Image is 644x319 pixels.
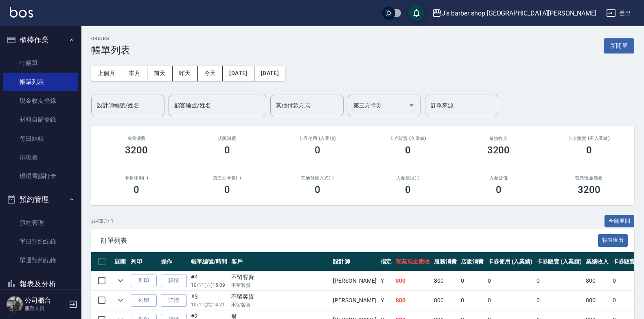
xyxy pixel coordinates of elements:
a: 排班表 [3,148,78,167]
h2: 入金使用(-) [372,175,443,181]
a: 現場電腦打卡 [3,167,78,186]
button: 昨天 [173,66,198,81]
span: 訂單列表 [101,237,598,245]
h3: 0 [224,144,230,156]
h2: 營業現金應收 [554,175,624,181]
h3: 0 [405,184,411,195]
th: 客戶 [229,252,331,271]
h3: 0 [496,184,502,195]
td: 0 [486,271,535,290]
td: [PERSON_NAME] [331,271,378,290]
h2: 卡券使用 (入業績) [282,136,353,141]
img: Logo [10,7,33,18]
p: 10/11 (六) 14:21 [191,301,227,308]
button: 新開單 [604,38,634,53]
th: 列印 [129,252,159,271]
td: 800 [584,271,611,290]
button: 全部展開 [605,215,635,228]
h3: 3200 [487,144,510,156]
th: 卡券使用 (入業績) [486,252,535,271]
td: 800 [394,291,432,310]
button: 上個月 [91,66,122,81]
th: 業績收入 [584,252,611,271]
h3: 0 [586,144,592,156]
td: [PERSON_NAME] [331,291,378,310]
th: 店販消費 [459,252,486,271]
h2: 卡券販賣 (入業績) [372,136,443,141]
td: #4 [189,271,229,290]
th: 操作 [159,252,189,271]
a: 現金收支登錄 [3,91,78,110]
a: 詳情 [161,294,187,307]
td: 800 [394,271,432,290]
th: 展開 [112,252,129,271]
button: [DATE] [254,66,285,81]
p: 共 4 筆, 1 / 1 [91,217,114,225]
a: 預約管理 [3,213,78,232]
td: 0 [534,291,584,310]
button: J’s barber shop [GEOGRAPHIC_DATA][PERSON_NAME] [429,5,600,22]
td: 800 [584,291,611,310]
h2: 卡券使用(-) [101,175,172,181]
button: expand row [114,294,127,306]
button: expand row [114,275,127,287]
h5: 公司櫃台 [25,297,66,305]
h3: 0 [315,184,320,195]
td: Y [379,271,394,290]
button: Open [405,99,418,112]
h3: 0 [134,184,139,195]
button: [DATE] [223,66,254,81]
td: 0 [459,291,486,310]
h2: 其他付款方式(-) [282,175,353,181]
h3: 0 [224,184,230,195]
a: 詳情 [161,275,187,287]
button: 報表及分析 [3,273,78,295]
td: 800 [432,291,459,310]
th: 卡券販賣 (入業績) [534,252,584,271]
h2: 卡券販賣 (不入業績) [554,136,624,141]
button: 列印 [131,294,157,307]
h3: 3200 [125,144,148,156]
h2: 入金儲值 [463,175,534,181]
h3: 0 [405,144,411,156]
h3: 3200 [578,184,600,195]
th: 帳單編號/時間 [189,252,229,271]
div: 不留客資 [231,292,329,301]
td: Y [379,291,394,310]
th: 指定 [379,252,394,271]
h2: 業績收入 [463,136,534,141]
h3: 服務消費 [101,136,172,141]
p: 不留客資 [231,281,329,289]
button: 預約管理 [3,189,78,210]
td: 800 [432,271,459,290]
a: 每日結帳 [3,129,78,148]
a: 新開單 [604,42,634,49]
td: 0 [459,271,486,290]
a: 打帳單 [3,54,78,73]
div: 不留客資 [231,273,329,281]
img: Person [7,296,23,312]
a: 單日預約紀錄 [3,232,78,251]
h2: 第三方卡券(-) [191,175,262,181]
th: 服務消費 [432,252,459,271]
td: 0 [486,291,535,310]
button: 櫃檯作業 [3,29,78,51]
h3: 帳單列表 [91,44,130,56]
h2: 店販消費 [191,136,262,141]
p: 10/11 (六) 15:09 [191,281,227,289]
button: 列印 [131,275,157,287]
a: 帳單列表 [3,73,78,91]
a: 材料自購登錄 [3,110,78,129]
p: 服務人員 [25,305,66,312]
button: 今天 [198,66,223,81]
td: #3 [189,291,229,310]
button: 前天 [147,66,173,81]
a: 單週預約紀錄 [3,251,78,270]
h3: 0 [315,144,320,156]
th: 設計師 [331,252,378,271]
h2: ORDERS [91,36,130,41]
a: 報表匯出 [598,236,628,244]
div: J’s barber shop [GEOGRAPHIC_DATA][PERSON_NAME] [442,8,596,18]
th: 營業現金應收 [394,252,432,271]
button: 登出 [603,6,634,21]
